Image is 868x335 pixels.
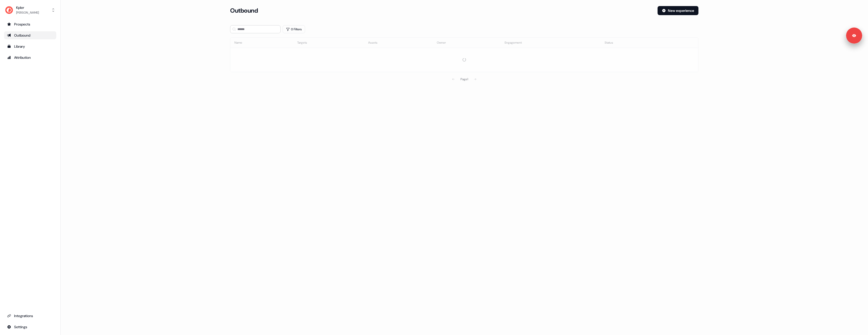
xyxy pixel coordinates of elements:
button: New experience [658,6,698,15]
div: Prospects [7,22,53,27]
h3: Outbound [230,7,258,14]
div: Kpler [16,5,39,10]
div: Outbound [7,33,53,38]
div: [PERSON_NAME] [16,10,39,15]
a: Go to integrations [4,312,56,320]
a: Go to integrations [4,323,56,331]
div: Library [7,44,53,49]
a: Go to attribution [4,53,56,62]
div: Integrations [7,313,53,318]
button: 0 Filters [283,25,305,33]
a: Go to outbound experience [4,31,56,39]
button: Kpler[PERSON_NAME] [4,4,56,16]
div: Attribution [7,55,53,60]
a: Go to templates [4,42,56,50]
div: Settings [7,324,53,329]
a: Go to prospects [4,20,56,28]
